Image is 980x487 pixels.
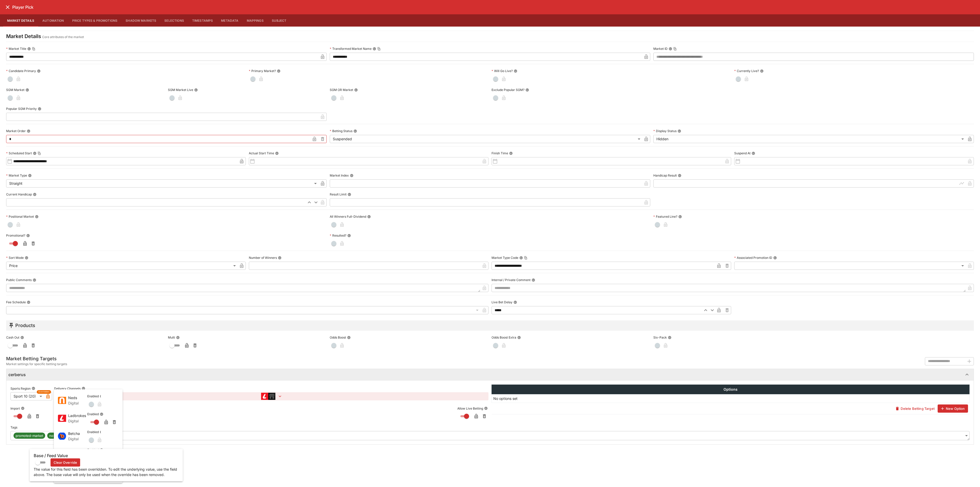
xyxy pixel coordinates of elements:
span: Betcha [68,431,87,436]
img: optKey [58,433,66,440]
button: Clear Override [51,458,80,467]
p: Digital [68,436,87,442]
p: Enabled [87,412,99,416]
p: Enabled [87,430,99,434]
p: The value for this field has been overridden. To edit the underlying value, use the field above. ... [34,467,179,477]
p: Enabled [87,448,99,452]
p: Digital [68,418,87,424]
p: Enabled [87,394,99,398]
img: optKey [58,397,66,404]
h6: Base / Feed Value [34,453,179,458]
span: Ladbrokes [68,413,87,418]
span: TabNZ [68,449,87,454]
p: Digital [68,400,87,406]
img: optKey [58,415,66,422]
span: Neds [68,395,87,400]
